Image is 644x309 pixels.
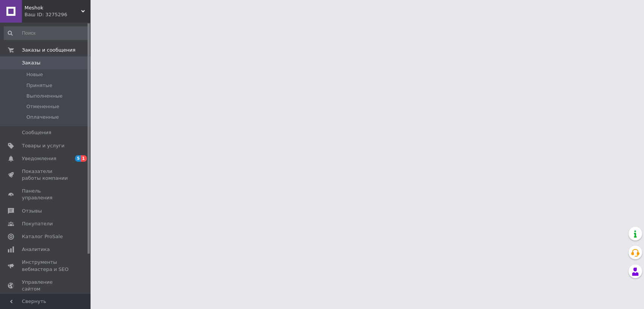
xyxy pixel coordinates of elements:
[25,11,91,18] div: Ваш ID: 3275296
[26,103,59,110] span: Отмененные
[4,26,89,40] input: Поиск
[22,168,70,182] span: Показатели работы компании
[22,188,70,201] span: Панель управления
[22,129,51,136] span: Сообщения
[22,60,40,66] span: Заказы
[22,233,63,240] span: Каталог ProSale
[26,114,59,121] span: Оплаченные
[81,155,87,162] span: 1
[26,71,43,78] span: Новые
[26,82,52,89] span: Принятые
[22,142,65,149] span: Товары и услуги
[26,93,63,99] span: Выполненные
[75,155,81,162] span: 5
[25,5,81,11] span: Meshok
[22,279,70,292] span: Управление сайтом
[22,155,56,162] span: Уведомления
[22,47,75,54] span: Заказы и сообщения
[22,246,50,253] span: Аналитика
[22,208,42,214] span: Отзывы
[22,259,70,272] span: Инструменты вебмастера и SEO
[22,220,53,227] span: Покупатели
